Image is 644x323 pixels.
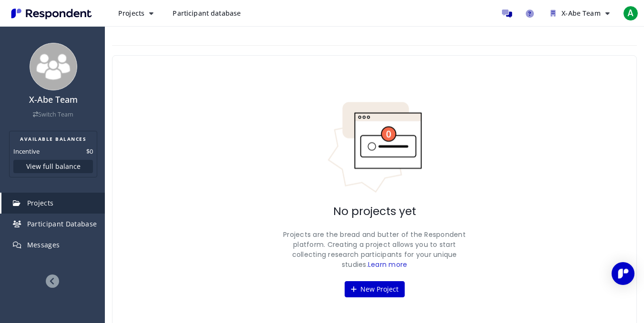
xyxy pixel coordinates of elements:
section: Balance summary [9,131,97,177]
a: Message participants [497,4,516,23]
p: Projects are the bread and butter of the Respondent platform. Creating a project allows you to st... [279,230,470,270]
span: Participant Database [27,219,97,228]
span: X-Abe Team [562,9,600,18]
a: Help and support [520,4,539,23]
h2: No projects yet [333,205,416,218]
button: View full balance [13,160,93,173]
a: Switch Team [33,110,73,118]
button: A [621,5,640,22]
img: Respondent [8,6,95,21]
button: Projects [111,5,161,22]
img: No projects indicator [327,101,422,194]
div: Open Intercom Messenger [612,262,634,285]
h2: AVAILABLE BALANCES [13,135,93,143]
h4: X-Abe Team [6,95,100,105]
span: Projects [118,9,144,18]
span: A [623,6,638,21]
span: Participant database [173,9,241,18]
button: New Project [345,281,405,297]
dd: $0 [86,147,93,156]
button: X-Abe Team [543,5,617,22]
span: Projects [27,198,54,207]
img: team_avatar_256.png [30,43,77,90]
dt: Incentive [13,147,40,156]
a: Participant database [165,5,248,22]
span: Messages [27,240,60,249]
a: Learn more [368,260,408,269]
